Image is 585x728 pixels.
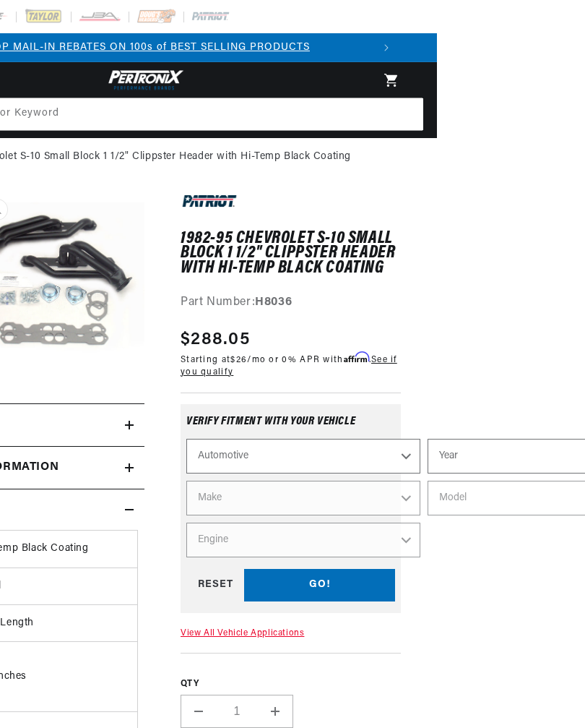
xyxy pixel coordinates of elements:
[373,33,402,62] button: Translation missing: en.sections.announcements.next_announcement
[14,242,274,265] a: Shipping FAQs
[181,678,402,690] label: QTY
[181,356,398,377] a: See if you qualify - Learn more about Affirm Financing (opens in modal)
[181,327,251,353] span: $288.05
[181,353,402,379] p: Starting at /mo or 0% APR with .
[187,523,421,557] select: Engine
[14,387,274,412] button: Contact Us
[256,296,292,308] strong: H8036
[14,160,274,174] div: JBA Performance Exhaust
[14,361,274,384] a: Payment, Pricing, and Promotions FAQ
[187,569,245,601] div: RESET
[14,279,274,293] div: Orders
[181,231,402,275] h1: 1982-95 Chevrolet S-10 Small Block 1 1/2" Clippster Header with Hi-Temp Black Coating
[199,416,278,430] a: POWERED BY ENCHANT
[187,481,421,515] select: Make
[14,183,274,205] a: FAQs
[14,220,274,234] div: Shipping
[187,439,421,474] select: Ride Type
[14,123,274,145] a: FAQ
[391,98,422,130] button: Search Part #, Category or Keyword
[187,416,396,439] div: Verify fitment with your vehicle
[231,356,248,364] span: $26
[14,100,274,114] div: Ignition Products
[181,294,402,312] div: Part Number:
[14,301,274,324] a: Orders FAQ
[181,629,305,638] a: View All Vehicle Applications
[14,339,274,353] div: Payment, Pricing, and Promotions
[344,352,370,363] span: Affirm
[105,68,185,92] img: Pertronix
